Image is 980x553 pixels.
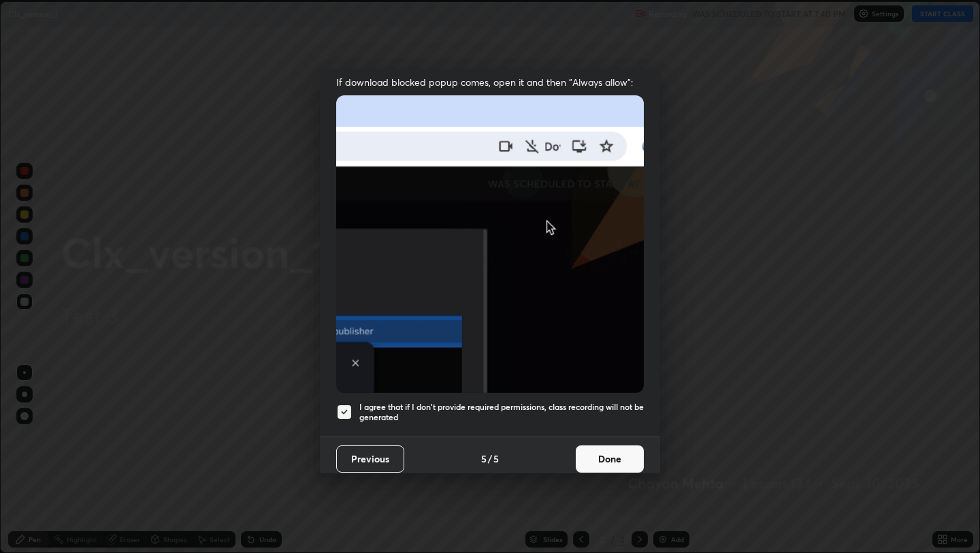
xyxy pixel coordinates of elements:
h4: 5 [493,452,499,466]
img: downloads-permission-blocked.gif [336,95,644,393]
h4: 5 [481,452,487,466]
span: If download blocked popup comes, open it and then "Always allow": [336,76,644,89]
h4: / [488,452,492,466]
button: Previous [336,445,404,473]
button: Done [576,445,644,473]
h5: I agree that if I don't provide required permissions, class recording will not be generated [359,402,644,423]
